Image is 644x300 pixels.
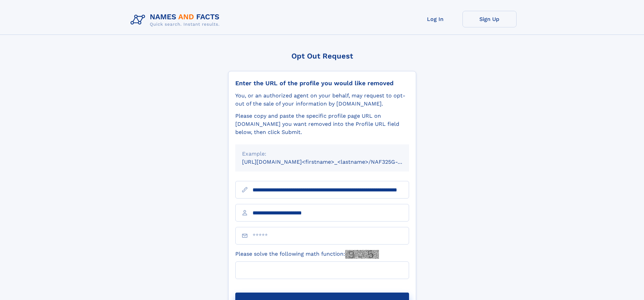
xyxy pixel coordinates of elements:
[242,150,402,158] div: Example:
[462,11,517,27] a: Sign Up
[235,112,409,136] div: Please copy and paste the specific profile page URL on [DOMAIN_NAME] you want removed into the Pr...
[242,159,422,165] small: [URL][DOMAIN_NAME]<firstname>_<lastname>/NAF325G-xxxxxxxx
[235,92,409,108] div: You, or an authorized agent on your behalf, may request to opt-out of the sale of your informatio...
[408,11,462,27] a: Log In
[128,11,225,29] img: Logo Names and Facts
[235,250,379,259] label: Please solve the following math function:
[235,79,409,87] div: Enter the URL of the profile you would like removed
[228,52,416,60] div: Opt Out Request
